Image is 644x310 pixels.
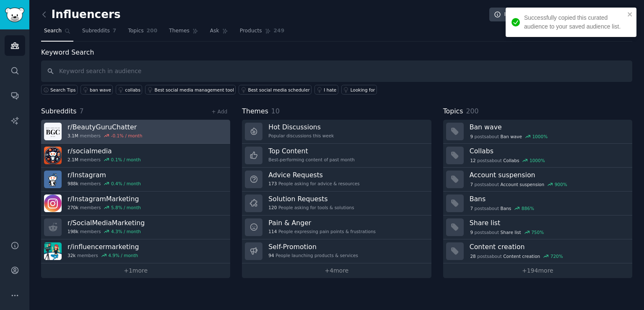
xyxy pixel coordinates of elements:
a: Account suspension7postsaboutAccount suspension900% [443,168,632,192]
div: People expressing pain points & frustrations [268,229,376,234]
h3: Bans [470,194,626,203]
a: +1more [41,263,230,278]
a: Best social media management tool [145,85,236,95]
h3: Pain & Anger [268,218,376,227]
span: 7 [470,181,473,187]
button: Search Tips [41,85,78,95]
h3: Content creation [470,242,626,251]
h3: r/ BeautyGuruChatter [68,123,142,131]
span: 9 [470,134,473,139]
span: 120 [268,205,277,210]
span: 270k [68,205,78,210]
div: post s about [470,133,548,140]
span: 9 [470,229,473,235]
a: Advice Requests173People asking for advice & resources [242,168,431,192]
div: post s about [470,252,564,260]
h3: Self-Promotion [268,242,358,251]
h3: Top Content [268,147,355,155]
a: +4more [242,263,431,278]
a: Subreddits7 [79,24,119,42]
div: 886 % [522,205,534,211]
span: Ask [210,27,219,35]
img: Instagram [44,171,62,188]
a: Collabs12postsaboutCollabs1000% [443,144,632,168]
h3: r/ SocialMediaMarketing [68,218,145,227]
a: r/Instagram988kmembers0.4% / month [41,168,230,192]
img: InstagramMarketing [44,194,62,212]
input: Keyword search in audience [41,60,632,82]
span: Ban wave [501,134,522,139]
div: members [68,205,141,210]
h3: Share list [470,218,626,227]
h3: Solution Requests [268,194,354,203]
span: Subreddits [82,27,110,35]
h2: Influencers [41,8,121,21]
span: Share list [501,229,521,235]
h3: Advice Requests [268,171,359,179]
div: Successfully copied this curated audience to your saved audience list. [524,13,625,31]
span: 114 [268,229,277,234]
span: Content creation [503,253,540,259]
span: Search [44,27,62,35]
a: Looking for [341,85,377,95]
span: Themes [242,106,268,117]
div: post s about [470,157,546,164]
div: Best social media scheduler [248,87,309,93]
a: Ban wave9postsaboutBan wave1000% [443,120,632,144]
h3: r/ Instagram [68,171,141,179]
img: socialmedia [44,147,62,164]
span: 94 [268,252,274,258]
span: 28 [470,253,475,259]
div: post s about [470,181,568,188]
a: r/influencermarketing32kmembers4.9% / month [41,239,230,263]
div: 900 % [555,181,567,187]
div: members [68,181,141,187]
span: 7 [470,205,473,211]
span: 3.1M [68,133,78,139]
a: Top ContentBest-performing content of past month [242,144,431,168]
label: Keyword Search [41,48,94,56]
div: 750 % [531,229,544,235]
span: Subreddits [41,106,77,117]
div: I hate [324,87,336,93]
div: People asking for advice & resources [268,181,359,187]
span: Topics [128,27,143,35]
div: Popular discussions this week [268,133,334,139]
img: GummySearch logo [5,8,24,22]
div: People asking for tools & solutions [268,205,354,210]
a: Solution Requests120People asking for tools & solutions [242,192,431,215]
a: Pain & Anger114People expressing pain points & frustrations [242,215,431,239]
span: 2.1M [68,157,78,163]
div: 720 % [551,253,563,259]
div: collabs [125,87,140,93]
a: Info [489,8,520,22]
h3: Account suspension [470,171,626,179]
span: Search Tips [50,87,76,93]
a: I hate [314,85,338,95]
span: 10 [271,107,280,115]
div: 0.4 % / month [111,181,141,187]
a: r/socialmedia2.1Mmembers0.1% / month [41,144,230,168]
h3: r/ socialmedia [68,147,141,155]
a: Content creation28postsaboutContent creation720% [443,239,632,263]
div: 1000 % [530,158,545,163]
span: Topics [443,106,463,117]
h3: Collabs [470,147,626,155]
div: members [68,252,139,258]
span: 200 [466,107,478,115]
a: Themes [166,24,201,42]
span: 988k [68,181,78,187]
a: ban wave [80,85,113,95]
button: close [627,11,633,18]
span: 249 [274,27,285,35]
a: +194more [443,263,632,278]
h3: r/ influencermarketing [68,242,139,251]
a: collabs [116,85,142,95]
div: Looking for [351,87,375,93]
span: 7 [113,27,117,35]
span: Account suspension [501,181,545,187]
div: Best-performing content of past month [268,157,355,163]
div: 0.1 % / month [111,157,141,163]
div: members [68,229,145,234]
div: 4.9 % / month [108,252,138,258]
